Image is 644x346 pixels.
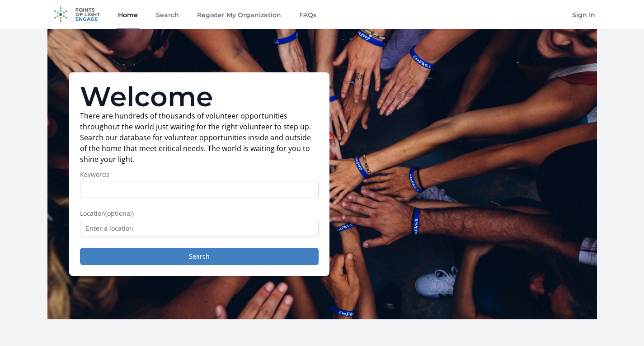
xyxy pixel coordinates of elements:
[105,209,134,218] span: (optional)
[80,170,319,179] label: Keywords
[80,248,319,265] button: Search
[80,83,319,110] h1: Welcome
[80,209,319,218] label: Location
[80,110,319,165] p: There are hundreds of thousands of volunteer opportunities throughout the world just waiting for ...
[80,220,319,237] input: Enter a location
